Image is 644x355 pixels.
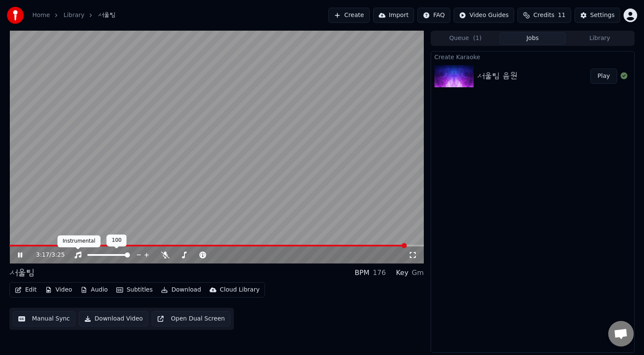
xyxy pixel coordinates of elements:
div: / [36,251,57,259]
div: BPM [355,268,369,278]
button: Library [566,32,633,45]
div: 서울팀 음원 [477,70,518,82]
button: Settings [575,8,620,23]
button: Audio [77,284,111,296]
button: Queue [432,32,499,45]
button: Credits11 [517,8,571,23]
div: Instrumental [57,235,101,247]
div: Cloud Library [220,286,259,294]
button: Subtitles [113,284,156,296]
button: Create [328,8,370,23]
button: Download [158,284,204,296]
span: 3:25 [52,251,65,259]
button: Jobs [499,32,566,45]
span: 11 [558,11,566,20]
div: 서울팀 [9,267,35,279]
button: Play [590,69,617,84]
span: 3:17 [36,251,49,259]
button: FAQ [417,8,450,23]
div: 176 [373,268,386,278]
img: youka [7,7,24,24]
a: Home [32,11,50,20]
a: Library [63,11,84,20]
button: Import [373,8,414,23]
button: Video [42,284,75,296]
span: 서울팀 [98,11,116,20]
div: Key [396,268,408,278]
span: ( 1 ) [473,34,482,43]
nav: breadcrumb [32,11,116,20]
button: Open Dual Screen [152,311,230,326]
span: Credits [533,11,554,20]
a: 채팅 열기 [608,321,634,346]
div: 100 [107,235,127,246]
button: Edit [11,284,40,296]
button: Manual Sync [13,311,75,326]
div: Create Karaoke [431,52,634,62]
button: Video Guides [454,8,514,23]
div: Gm [412,268,424,278]
div: Settings [590,11,615,20]
button: Download Video [79,311,148,326]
